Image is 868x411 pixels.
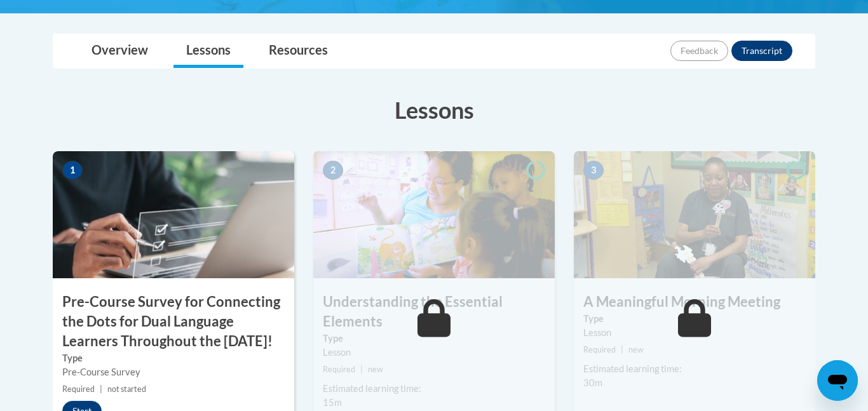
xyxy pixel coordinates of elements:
[107,384,146,394] span: not started
[256,34,341,68] a: Resources
[621,345,623,354] span: |
[731,41,792,61] button: Transcript
[79,34,161,68] a: Overview
[100,384,102,394] span: |
[173,34,243,68] a: Lessons
[583,345,616,354] span: Required
[360,365,363,374] span: |
[817,360,858,401] iframe: Button to launch messaging window
[583,161,604,180] span: 3
[323,346,545,360] div: Lesson
[53,94,815,126] h3: Lessons
[62,161,83,180] span: 1
[323,365,355,374] span: Required
[323,397,342,408] span: 15m
[368,365,383,374] span: new
[62,384,95,394] span: Required
[574,292,815,312] h3: A Meaningful Morning Meeting
[583,362,806,376] div: Estimated learning time:
[670,41,728,61] button: Feedback
[628,345,644,354] span: new
[574,151,815,278] img: Course Image
[62,351,285,365] label: Type
[53,151,294,278] img: Course Image
[53,292,294,351] h3: Pre-Course Survey for Connecting the Dots for Dual Language Learners Throughout the [DATE]!
[323,332,545,346] label: Type
[583,326,806,340] div: Lesson
[62,365,285,379] div: Pre-Course Survey
[323,161,343,180] span: 2
[323,382,545,396] div: Estimated learning time:
[583,312,806,326] label: Type
[313,292,555,332] h3: Understanding the Essential Elements
[313,151,555,278] img: Course Image
[583,377,602,388] span: 30m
